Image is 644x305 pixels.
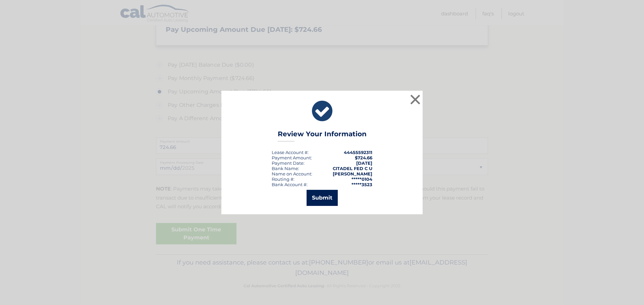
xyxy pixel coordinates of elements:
span: [DATE] [356,160,372,166]
strong: 44455592311 [344,150,372,155]
div: Payment Amount: [272,155,312,160]
div: Bank Name: [272,166,299,171]
strong: CITADEL FED C U [333,166,372,171]
div: Lease Account #: [272,150,309,155]
div: Routing #: [272,176,294,182]
span: Payment Date [272,160,304,166]
div: Bank Account #: [272,182,308,187]
button: × [409,93,422,106]
div: Name on Account: [272,171,312,176]
button: Submit [307,190,338,206]
div: : [272,160,305,166]
strong: [PERSON_NAME] [333,171,372,176]
span: $724.66 [355,155,372,160]
h3: Review Your Information [278,130,367,142]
